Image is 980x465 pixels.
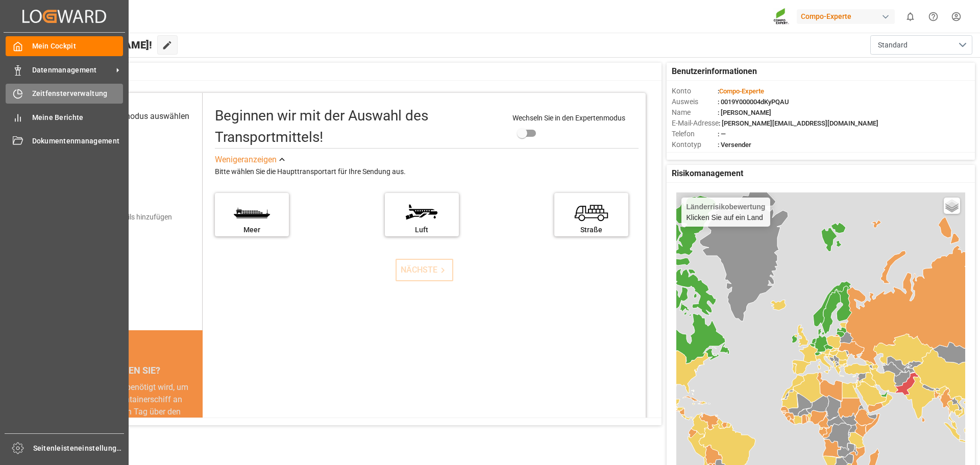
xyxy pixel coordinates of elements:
[870,35,972,55] button: Menü öffnen
[512,114,625,122] font: Wechseln Sie in den Expertenmodus
[672,168,743,178] font: Risikomanagement
[32,89,108,97] font: Zeitfensterverwaltung
[215,155,244,164] font: Weniger
[719,119,878,127] font: : [PERSON_NAME][EMAIL_ADDRESS][DOMAIN_NAME]
[215,105,502,148] div: Beginnen wir mit der Auswahl des Transportmittels!
[97,365,160,376] font: WUSSTEN SIE?
[718,141,751,149] font: : Versender
[32,42,76,50] font: Mein Cockpit
[243,226,260,234] font: Meer
[87,213,172,221] font: Versanddetails hinzufügen
[718,98,789,106] font: : 0019Y000004dKyPQAU
[672,130,695,138] font: Telefon
[922,5,945,28] button: Hilfecenter
[580,226,602,234] font: Straße
[32,137,120,145] font: Dokumentenmanagement
[6,84,123,104] a: Zeitfensterverwaltung
[672,87,691,95] font: Konto
[878,41,908,49] font: Standard
[672,108,691,116] font: Name
[672,97,698,106] font: Ausweis
[88,111,189,121] font: Transportmodus auswählen
[718,87,719,95] font: :
[32,66,97,74] font: Datenmanagement
[801,12,851,20] font: Compo-Experte
[672,140,701,149] font: Kontotyp
[415,226,428,234] font: Luft
[718,109,771,116] font: : [PERSON_NAME]
[215,107,428,145] font: Beginnen wir mit der Auswahl des Transportmittels!
[6,36,123,56] a: Mein Cockpit
[244,155,277,164] font: anzeigen
[401,265,437,275] font: NÄCHSTE
[944,198,960,214] a: Ebenen
[718,130,726,138] font: : —
[396,259,453,281] button: NÄCHSTE
[6,131,123,151] a: Dokumentenmanagement
[215,167,406,176] font: Bitte wählen Sie die Haupttransportart für Ihre Sendung aus.
[773,8,790,26] img: Screenshot%202023-09-29%20at%2010.02.21.png_1712312052.png
[6,107,123,127] a: Meine Berichte
[672,66,757,76] font: Benutzerinformationen
[899,5,922,28] button: 0 neue Benachrichtigungen anzeigen
[33,444,125,452] font: Seitenleisteneinstellungen
[42,39,152,51] font: Hallo [PERSON_NAME]!
[687,203,766,211] font: Länderrisikobewertung
[797,7,899,26] button: Compo-Experte
[672,119,719,127] font: E-Mail-Adresse
[687,213,763,222] font: Klicken Sie auf ein Land
[719,87,764,95] font: Compo-Experte
[32,113,84,121] font: Meine Berichte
